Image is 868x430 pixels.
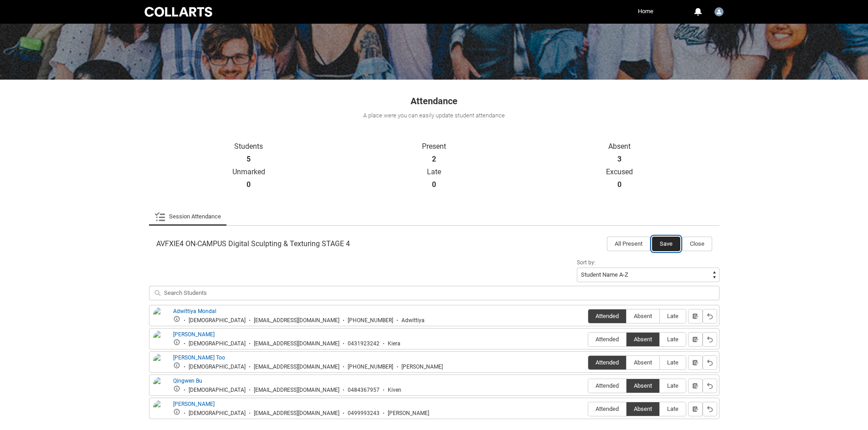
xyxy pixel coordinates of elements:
div: [PHONE_NUMBER] [348,317,393,324]
div: 0484367957 [348,387,380,394]
a: Qingwen Bu [173,378,202,384]
div: Kiera [388,340,401,347]
button: Save [652,237,680,251]
span: Attended [588,313,626,319]
span: Absent [627,359,659,366]
button: Notes [688,402,703,416]
p: Absent [527,142,712,151]
button: Notes [688,355,703,370]
img: Qingwen Bu [153,377,168,397]
input: Search Students [149,286,719,300]
img: Kim.Edwards [714,7,724,16]
div: [PERSON_NAME] [388,410,429,417]
button: Reset [703,402,717,416]
div: [PERSON_NAME] [401,364,443,370]
strong: 0 [432,180,436,189]
button: Reset [703,355,717,370]
div: [EMAIL_ADDRESS][DOMAIN_NAME] [254,340,339,347]
div: Adwittiya [401,317,425,324]
a: Session Attendance [154,207,221,226]
span: Attendance [411,96,457,106]
span: Attended [588,405,626,412]
div: [EMAIL_ADDRESS][DOMAIN_NAME] [254,410,339,417]
div: [DEMOGRAPHIC_DATA] [189,317,246,324]
img: Kiera Andrews [153,330,168,350]
span: Sort by: [577,259,596,266]
span: Late [660,405,686,412]
strong: 0 [617,180,621,189]
span: Late [660,313,686,319]
button: Reset [703,379,717,393]
div: 0499993243 [348,410,380,417]
button: Notes [688,309,703,324]
button: Notes [688,379,703,393]
strong: 3 [617,155,621,164]
span: AVFXIE4 ON-CAMPUS Digital Sculpting & Texturing STAGE 4 [156,239,350,248]
div: A place were you can easily update student attendance [148,111,720,120]
li: Session Attendance [149,207,226,226]
p: Excused [527,167,712,177]
span: Late [660,359,686,366]
div: 0431923242 [348,340,380,347]
span: Attended [588,336,626,343]
div: [PHONE_NUMBER] [348,364,393,370]
img: Thomas Myszka [153,400,168,420]
strong: 2 [432,155,436,164]
button: All Present [607,237,650,251]
button: Reset [703,332,717,347]
span: Absent [627,405,659,412]
p: Present [341,142,527,151]
a: [PERSON_NAME] [173,401,215,407]
div: [DEMOGRAPHIC_DATA] [189,340,246,347]
span: Absent [627,382,659,389]
button: Notes [688,332,703,347]
span: Late [660,336,686,343]
div: [DEMOGRAPHIC_DATA] [189,364,246,370]
span: Absent [627,336,659,343]
strong: 0 [247,180,251,189]
img: Adwittiya Mondal [153,307,168,327]
span: Late [660,382,686,389]
div: [EMAIL_ADDRESS][DOMAIN_NAME] [254,317,339,324]
a: [PERSON_NAME] Too [173,354,225,361]
span: Absent [627,313,659,319]
div: [EMAIL_ADDRESS][DOMAIN_NAME] [254,364,339,370]
a: Home [636,5,656,18]
button: Close [682,237,712,251]
div: [EMAIL_ADDRESS][DOMAIN_NAME] [254,387,339,394]
span: Attended [588,382,626,389]
a: [PERSON_NAME] [173,331,215,338]
button: User Profile Kim.Edwards [712,4,726,18]
strong: 5 [247,155,251,164]
div: Kiven [388,387,401,394]
button: Reset [703,309,717,324]
img: Linus Kiprono Too [153,354,168,380]
div: [DEMOGRAPHIC_DATA] [189,387,246,394]
p: Late [341,167,527,177]
span: Attended [588,359,626,366]
a: Adwittiya Mondal [173,308,216,314]
p: Students [156,142,342,151]
div: [DEMOGRAPHIC_DATA] [189,410,246,417]
p: Unmarked [156,167,342,177]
